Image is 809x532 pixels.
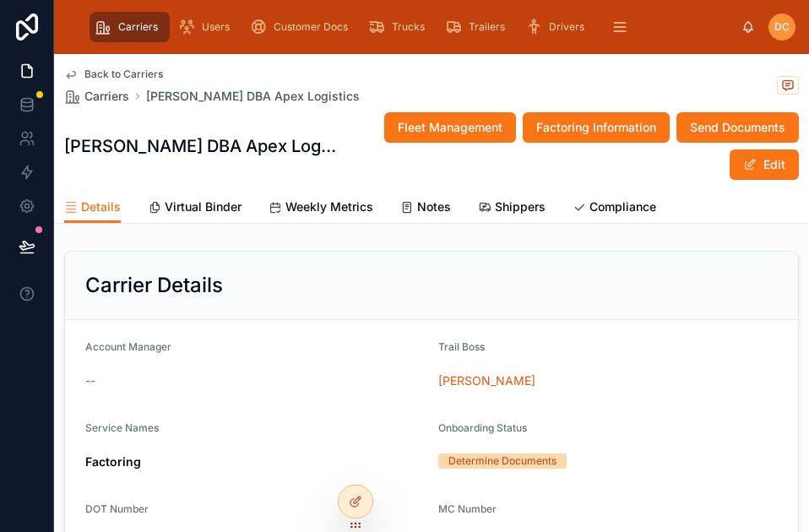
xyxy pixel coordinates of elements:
[438,502,497,515] span: MC Number
[363,12,437,42] a: Trucks
[392,20,425,34] span: Trucks
[730,149,799,180] button: Edit
[64,134,338,158] h1: [PERSON_NAME] DBA Apex Logistics
[245,12,360,42] a: Customer Docs
[81,198,121,215] span: Details
[400,192,451,225] a: Notes
[384,112,516,143] button: Fleet Management
[85,502,149,515] span: DOT Number
[64,88,129,105] a: Carriers
[417,198,451,215] span: Notes
[676,112,799,143] button: Send Documents
[84,68,163,81] span: Back to Carriers
[438,372,535,389] a: [PERSON_NAME]
[146,88,360,105] a: [PERSON_NAME] DBA Apex Logistics
[398,119,502,136] span: Fleet Management
[118,20,158,34] span: Carriers
[573,192,656,225] a: Compliance
[285,198,373,215] span: Weekly Metrics
[173,12,242,42] a: Users
[202,20,230,34] span: Users
[438,421,527,434] span: Onboarding Status
[478,192,546,225] a: Shippers
[165,198,242,215] span: Virtual Binder
[274,20,348,34] span: Customer Docs
[269,192,373,225] a: Weekly Metrics
[438,340,485,353] span: Trail Boss
[448,453,557,469] div: Determine Documents
[774,20,790,34] span: DC
[81,8,741,46] div: scrollable content
[85,372,95,389] span: --
[549,20,584,34] span: Drivers
[520,12,596,42] a: Drivers
[85,272,223,299] h2: Carrier Details
[64,68,163,81] a: Back to Carriers
[469,20,505,34] span: Trailers
[536,119,656,136] span: Factoring Information
[589,198,656,215] span: Compliance
[90,12,170,42] a: Carriers
[690,119,785,136] span: Send Documents
[85,340,171,353] span: Account Manager
[440,12,517,42] a: Trailers
[523,112,670,143] button: Factoring Information
[85,421,159,434] span: Service Names
[148,192,242,225] a: Virtual Binder
[495,198,546,215] span: Shippers
[85,454,141,469] strong: Factoring
[64,192,121,224] a: Details
[84,88,129,105] span: Carriers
